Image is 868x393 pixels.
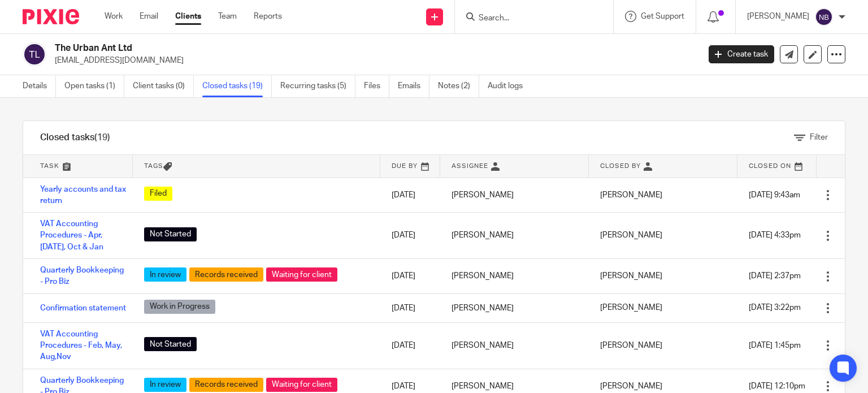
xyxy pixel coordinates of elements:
[440,213,589,259] td: [PERSON_NAME]
[266,378,337,392] span: Waiting for client
[600,382,662,390] span: [PERSON_NAME]
[749,304,801,312] span: [DATE] 3:22pm
[144,337,197,351] span: Not Started
[280,75,355,97] a: Recurring tasks (5)
[438,75,479,97] a: Notes (2)
[40,185,126,205] a: Yearly accounts and tax return
[440,293,589,322] td: [PERSON_NAME]
[144,378,186,392] span: In review
[144,267,186,282] span: In review
[440,259,589,294] td: [PERSON_NAME]
[40,304,126,312] a: Confirmation statement
[440,178,589,213] td: [PERSON_NAME]
[641,12,684,20] span: Get Support
[189,267,263,282] span: Records received
[144,300,215,314] span: Work in Progress
[23,9,79,24] img: Pixie
[749,232,801,240] span: [DATE] 4:33pm
[600,191,662,199] span: [PERSON_NAME]
[105,11,123,22] a: Work
[94,133,110,142] span: (19)
[40,266,124,286] a: Quarterly Bookkeeping - Pro Biz
[140,11,158,22] a: Email
[266,267,337,282] span: Waiting for client
[55,42,565,54] h2: The Urban Ant Ltd
[749,191,800,199] span: [DATE] 9:43am
[23,42,46,66] img: svg%3E
[810,133,828,141] span: Filter
[202,75,272,97] a: Closed tasks (19)
[488,75,531,97] a: Audit logs
[380,178,440,213] td: [DATE]
[40,330,122,361] a: VAT Accounting Procedures - Feb, May, Aug,Nov
[600,342,662,349] span: [PERSON_NAME]
[600,304,662,312] span: [PERSON_NAME]
[380,213,440,259] td: [DATE]
[254,11,282,22] a: Reports
[40,132,110,144] h1: Closed tasks
[133,75,194,97] a: Client tasks (0)
[189,378,263,392] span: Records received
[749,342,801,349] span: [DATE] 1:45pm
[747,11,809,22] p: [PERSON_NAME]
[709,45,774,63] a: Create task
[40,220,103,251] a: VAT Accounting Procedures - Apr, [DATE], Oct & Jan
[600,272,662,280] span: [PERSON_NAME]
[749,272,801,280] span: [DATE] 2:37pm
[364,75,389,97] a: Files
[478,14,579,24] input: Search
[815,8,833,26] img: svg%3E
[380,322,440,369] td: [DATE]
[380,293,440,322] td: [DATE]
[749,382,805,390] span: [DATE] 12:10pm
[144,187,172,201] span: Filed
[55,55,692,66] p: [EMAIL_ADDRESS][DOMAIN_NAME]
[133,155,380,178] th: Tags
[175,11,201,22] a: Clients
[144,227,197,241] span: Not Started
[64,75,124,97] a: Open tasks (1)
[218,11,237,22] a: Team
[380,259,440,294] td: [DATE]
[600,232,662,240] span: [PERSON_NAME]
[398,75,429,97] a: Emails
[440,322,589,369] td: [PERSON_NAME]
[23,75,56,97] a: Details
